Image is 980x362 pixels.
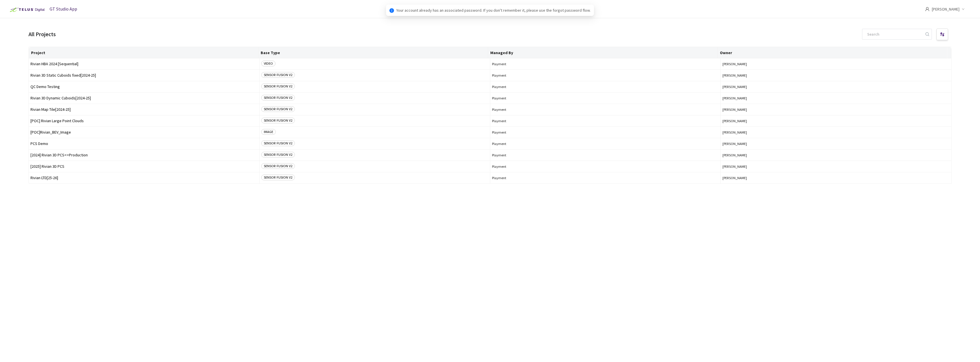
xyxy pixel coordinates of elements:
[864,29,924,39] input: Search
[50,6,77,12] span: GT Studio App
[962,8,965,11] span: down
[30,176,258,180] span: Rivian LTD[25-26]
[492,164,719,169] span: Playment
[492,153,719,157] span: Playment
[261,118,295,123] span: SENSOR FUSION V2
[396,7,591,13] span: Your account already has an associated password. If you don't remember it, please use the forgot ...
[389,8,394,13] span: info-circle
[30,85,258,89] span: QC Demo Testing
[492,142,719,146] span: Playment
[492,96,719,100] span: Playment
[261,129,276,135] span: IMAGE
[492,130,719,134] span: Playment
[722,73,950,77] button: [PERSON_NAME]
[492,62,719,66] span: Playment
[30,73,258,77] span: Rivian 3D Static Cuboids fixed[2024-25]
[30,142,258,146] span: PCS Demo
[261,175,295,180] span: SENSOR FUSION V2
[30,153,258,157] span: [2024] Rivian 3D PCS<>Production
[261,152,295,158] span: SENSOR FUSION V2
[30,62,258,66] span: Rivian HBA 2024 [Sequential]
[30,130,258,134] span: [POC]Rivian_BEV_Image
[261,106,295,112] span: SENSOR FUSION V2
[261,72,295,78] span: SENSOR FUSION V2
[722,85,950,89] button: [PERSON_NAME]
[30,96,258,100] span: Rivian 3D Dynamic Cuboids[2024-25]
[30,119,258,123] span: [POC] Rivian Large Point Clouds
[7,5,46,14] img: Telus
[30,164,258,169] span: [2025] Rivian 3D PCS
[722,176,950,180] button: [PERSON_NAME]
[722,107,950,112] button: [PERSON_NAME]
[261,95,295,101] span: SENSOR FUSION V2
[261,140,295,146] span: SENSOR FUSION V2
[722,119,950,123] button: [PERSON_NAME]
[492,73,719,77] span: Playment
[722,164,950,169] button: [PERSON_NAME]
[492,119,719,123] span: Playment
[30,107,258,112] span: Rivian Map Tile[2024-25]
[258,47,488,58] th: Base Type
[28,30,56,38] div: All Projects
[29,47,258,58] th: Project
[722,62,950,66] button: [PERSON_NAME]
[718,47,947,58] th: Owner
[722,142,950,146] button: [PERSON_NAME]
[925,7,930,11] span: user
[488,47,718,58] th: Managed By
[722,153,950,157] button: [PERSON_NAME]
[722,96,950,100] button: [PERSON_NAME]
[492,107,719,112] span: Playment
[722,130,950,134] button: [PERSON_NAME]
[261,61,275,66] span: VIDEO
[261,163,295,169] span: SENSOR FUSION V2
[492,176,719,180] span: Playment
[492,85,719,89] span: Playment
[261,83,295,89] span: SENSOR FUSION V2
